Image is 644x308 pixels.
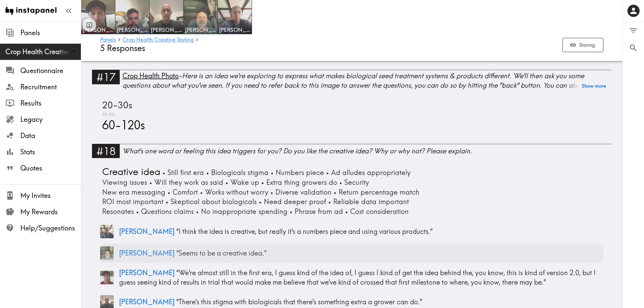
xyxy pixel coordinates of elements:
[629,43,638,52] span: Search
[153,178,223,188] span: Will they work as said
[92,144,612,162] a: #18What's one word or feeling this idea triggers for you? Do you like the creative idea? Why or w...
[165,197,168,206] span: •
[20,207,81,217] span: My Rewards
[171,188,198,197] span: Comfort
[225,178,228,186] span: •
[100,117,145,133] span: 60-120s
[122,71,612,90] div: - Here is an idea we're exploring to express what makes biological seed treatment systems & produ...
[329,168,411,178] span: Ad alludes appropriately
[345,207,348,216] span: •
[629,26,638,35] span: Filter Responses
[264,178,337,188] span: Extra thing growers do
[20,115,81,124] span: Legacy
[623,22,644,39] button: Filter Responses
[100,37,116,43] a: Panels
[149,178,152,186] span: •
[119,249,175,257] span: [PERSON_NAME]
[100,222,603,241] a: Panelist thumbnail[PERSON_NAME] “I think the idea is creative, but really it's a numbers piece an...
[20,147,81,157] span: Stats
[623,39,644,57] button: Search
[117,26,148,34] span: [PERSON_NAME]
[343,178,369,188] span: Security
[348,207,409,217] span: Cost consideration
[122,146,612,156] div: What's one word or feeling this idea triggers for you? Do you like the creative idea? Why or why ...
[209,168,269,178] span: Biologicals stigma
[199,207,287,217] span: No inappropriate spending
[119,227,175,236] span: [PERSON_NAME]
[290,207,293,216] span: •
[5,47,81,57] span: Crop Health Creative Testing
[20,131,81,140] span: Data
[20,66,81,75] span: Questionnaire
[229,178,259,188] span: Wake up
[92,70,120,84] div: #17
[331,197,409,207] span: Reliable data important
[339,178,342,186] span: •
[92,70,612,96] a: #17Crop Health Photo-Here is an idea we're exploring to express what makes biological seed treatm...
[582,82,606,91] button: Show more
[100,43,145,53] span: 5 Responses
[100,111,115,117] span: 30-60s
[328,197,331,206] span: •
[100,246,114,260] img: Panelist thumbnail
[100,244,603,263] a: Panelist thumbnail[PERSON_NAME] “Seems to be a creative idea.”
[20,191,81,200] span: My Invites
[119,227,603,236] p: “ I think the idea is creative, but really it's a numbers piece and using various products. ”
[196,207,199,216] span: •
[20,28,81,38] span: Panels
[562,38,603,52] button: Sharing
[262,197,326,207] span: Need deeper proof
[259,197,262,206] span: •
[100,265,603,290] a: Panelist thumbnail[PERSON_NAME] “We're almost still in the first era, I guess kind of the idea of...
[119,298,175,306] span: [PERSON_NAME]
[326,168,329,177] span: •
[206,168,209,177] span: •
[293,207,343,217] span: Phrase from ad
[203,188,268,197] span: Works without worry
[100,207,134,217] span: Resonates
[270,188,273,196] span: •
[20,163,81,173] span: Quotes
[100,178,147,188] span: Viewing issues
[92,144,120,158] div: #18
[337,188,419,197] span: Return percentage match
[136,207,139,216] span: •
[83,26,114,34] span: [PERSON_NAME]
[20,223,81,233] span: Help/Suggestions
[122,71,179,80] span: Crop Health Photo
[271,168,274,177] span: •
[20,98,81,108] span: Results
[100,98,132,111] span: 20-30s
[169,197,257,207] span: Skeptical about biologicals
[200,188,203,196] span: •
[139,207,194,217] span: Questions claims
[83,18,96,32] button: Toggle between responses and questions
[119,297,603,307] p: “ There's this stigma with biologicals that there's something extra a grower can do. ”
[219,26,250,34] span: [PERSON_NAME]
[20,82,81,92] span: Recruitment
[166,168,204,178] span: Still first era
[162,168,165,177] span: •
[119,268,175,277] span: [PERSON_NAME]
[167,188,170,196] span: •
[119,248,603,258] p: “ Seems to be a creative idea. ”
[151,26,182,34] span: [PERSON_NAME]
[261,178,264,186] span: •
[100,225,114,238] img: Panelist thumbnail
[119,268,603,287] p: “ We're almost still in the first era, I guess kind of the idea of, I guess I kind of get the ide...
[274,188,331,197] span: Diverse validation
[333,188,337,196] span: •
[100,271,114,284] img: Panelist thumbnail
[100,188,165,197] span: New era messaging
[274,168,324,178] span: Numbers piece
[185,26,216,34] span: [PERSON_NAME]
[100,165,160,178] span: Creative idea
[100,197,163,207] span: ROI most important
[122,37,194,43] a: Crop Health Creative Testing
